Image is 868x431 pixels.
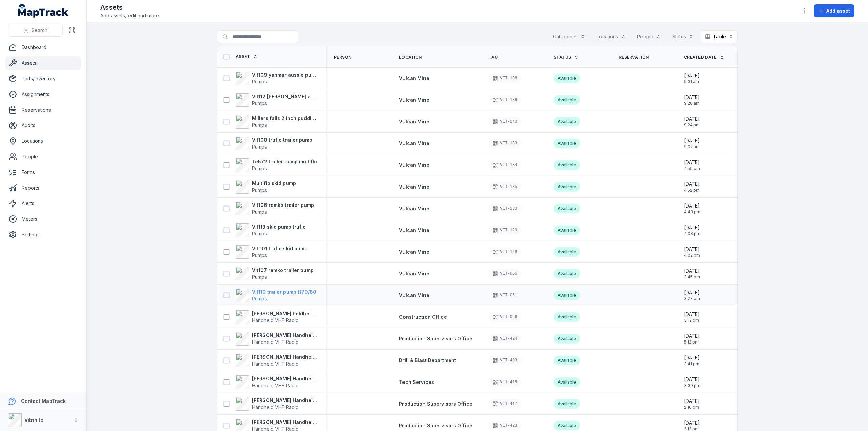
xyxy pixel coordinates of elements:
[684,333,700,345] time: 10/09/2025, 5:12:33 pm
[684,101,700,106] span: 9:28 am
[252,137,312,143] strong: Vit100 truflo trailer pump
[5,150,81,163] a: People
[489,356,521,365] div: VIT-403
[684,274,700,280] span: 3:45 pm
[252,144,267,150] span: Pumps
[252,209,267,215] span: Pumps
[684,159,700,166] span: [DATE]
[554,117,580,126] div: Available
[684,202,701,209] span: [DATE]
[489,377,521,387] div: VIT-419
[252,404,299,410] span: Handheld VHF Radio
[489,291,521,300] div: VIT-051
[334,55,352,60] span: Person
[684,94,700,101] span: [DATE]
[252,165,267,171] span: Pumps
[252,122,267,128] span: Pumps
[8,24,63,37] button: Search
[100,3,160,12] h2: Assets
[489,204,521,213] div: VIT-130
[252,72,318,78] strong: Vit109 yanmar aussie pumps 3 inch trash pump
[489,247,521,257] div: VIT-128
[399,140,429,146] span: Vulcan Mine
[684,55,724,60] a: Created Date
[252,115,318,122] strong: Millers falls 2 inch puddle pump diesel
[668,30,698,43] button: Status
[399,183,429,190] a: Vulcan Mine
[252,397,318,404] strong: [PERSON_NAME] Handheld VHF Radio
[252,419,318,426] strong: [PERSON_NAME] Handheld VHF Radio
[684,333,700,339] span: [DATE]
[554,356,580,365] div: Available
[684,181,700,193] time: 02/10/2025, 4:52:53 pm
[399,227,429,233] span: Vulcan Mine
[489,139,521,148] div: VIT-133
[236,115,318,129] a: Millers falls 2 inch puddle pump dieselPumps
[236,180,296,194] a: Multiflo skid pumpPumps
[684,246,700,258] time: 02/10/2025, 4:02:07 pm
[684,398,700,410] time: 10/09/2025, 2:16:26 pm
[399,423,472,428] span: Production Supervisors Office
[252,354,318,360] strong: [PERSON_NAME] Handheld VHF Radio
[252,383,299,388] span: Handheld VHF Radio
[399,118,429,125] a: Vulcan Mine
[399,336,472,341] span: Production Supervisors Office
[684,268,700,280] time: 01/10/2025, 3:45:15 pm
[399,162,429,169] a: Vulcan Mine
[236,289,316,302] a: Vit110 trailer pump tf70/80Pumps
[554,226,580,235] div: Available
[236,202,314,215] a: Vit106 remko trailer pumpPumps
[489,74,521,83] div: VIT-138
[399,249,429,255] span: Vulcan Mine
[252,231,267,236] span: Pumps
[252,361,299,367] span: Handheld VHF Radio
[489,182,521,192] div: VIT-135
[236,245,308,259] a: Vit 101 truflo skid pumpPumps
[684,311,700,323] time: 16/09/2025, 3:12:06 pm
[684,383,701,388] span: 3:39 pm
[252,310,318,317] strong: [PERSON_NAME] heldheld VHF radio
[554,204,580,213] div: Available
[684,224,701,231] span: [DATE]
[489,334,521,344] div: VIT-424
[684,268,700,274] span: [DATE]
[399,400,472,407] a: Production Supervisors Office
[236,54,250,59] span: Asset
[252,187,267,193] span: Pumps
[684,354,700,367] time: 10/09/2025, 3:41:26 pm
[399,97,429,103] a: Vulcan Mine
[399,55,422,60] span: Location
[554,269,580,278] div: Available
[399,270,429,277] a: Vulcan Mine
[252,180,296,187] strong: Multiflo skid pump
[5,228,81,241] a: Settings
[684,144,700,150] span: 9:02 am
[554,334,580,344] div: Available
[701,30,738,43] button: Table
[399,357,456,364] a: Drill & Blast Department
[684,159,700,171] time: 02/10/2025, 4:59:42 pm
[554,182,580,192] div: Available
[684,231,701,236] span: 4:08 pm
[684,376,701,383] span: [DATE]
[554,291,580,300] div: Available
[684,339,700,345] span: 5:12 pm
[399,184,429,190] span: Vulcan Mine
[399,292,429,298] span: Vulcan Mine
[236,72,318,85] a: Vit109 yanmar aussie pumps 3 inch trash pumpPumps
[252,289,316,295] strong: Vit110 trailer pump tf70/80
[814,4,854,17] button: Add asset
[684,419,700,426] span: [DATE]
[18,4,69,18] a: MapTrack
[684,209,701,215] span: 4:43 pm
[5,41,81,54] a: Dashboard
[100,12,160,19] span: Add assets, edit and more.
[554,312,580,322] div: Available
[399,227,429,234] a: Vulcan Mine
[5,212,81,226] a: Meters
[236,332,318,346] a: [PERSON_NAME] Handheld VHF Radio ROMHandheld VHF Radio
[32,27,47,34] span: Search
[633,30,665,43] button: People
[489,160,521,170] div: VIT-134
[684,181,700,188] span: [DATE]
